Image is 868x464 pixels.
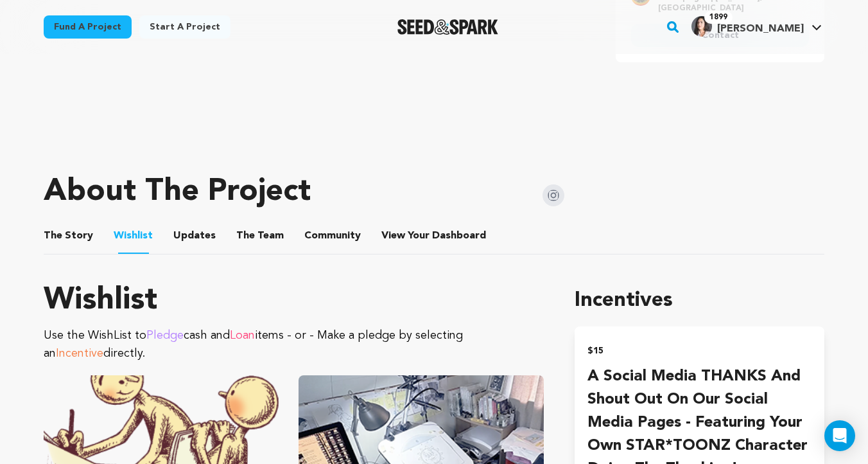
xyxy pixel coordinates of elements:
[381,228,489,244] a: ViewYourDashboard
[691,16,804,37] div: Gabriella B.'s Profile
[587,342,812,360] h2: $15
[691,16,712,37] img: headshot%20screenshot.jpg
[44,15,132,39] a: Fund a project
[236,228,284,244] span: Team
[304,228,361,244] span: Community
[44,326,544,362] p: Use the WishList to cash and items - or - Make a pledge by selecting an directly.
[381,228,489,244] span: Your
[704,11,733,24] span: 1899
[139,15,230,39] a: Start a project
[689,13,824,37] a: Gabriella B.'s Profile
[717,24,804,34] span: [PERSON_NAME]
[236,228,255,244] span: The
[230,330,255,341] span: Loan
[114,228,153,244] span: Wishlist
[146,330,184,341] span: Pledge
[56,348,103,359] span: Incentive
[44,285,544,316] h1: Wishlist
[44,177,311,208] h1: About The Project
[173,228,216,244] span: Updates
[824,420,855,451] div: Open Intercom Messenger
[542,184,564,206] img: Seed&Spark Instagram Icon
[397,19,498,35] img: Seed&Spark Logo Dark Mode
[432,228,486,244] span: Dashboard
[44,228,93,244] span: Story
[397,19,498,35] a: Seed&Spark Homepage
[44,228,62,244] span: The
[689,13,824,40] span: Gabriella B.'s Profile
[575,285,824,316] h1: Incentives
